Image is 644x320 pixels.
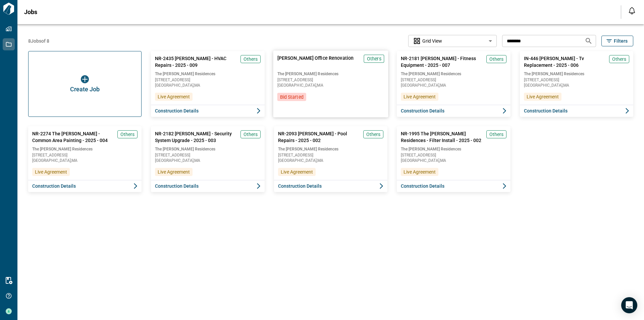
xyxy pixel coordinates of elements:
span: Others [120,131,135,138]
span: Live Agreement [158,169,190,175]
span: Others [489,131,503,138]
span: Grid View [422,38,442,44]
span: NR-1995 The [PERSON_NAME] Residences - Filter Install - 2025 - 002 [401,130,483,144]
span: [GEOGRAPHIC_DATA] , MA [277,83,384,87]
span: NR-2181 [PERSON_NAME] - Fitness Equipment - 2025 - 007 [401,55,483,68]
button: Open notification feed [627,5,637,16]
span: [PERSON_NAME] Office Renovation [277,55,353,68]
span: Jobs [24,9,37,15]
span: [STREET_ADDRESS] [32,153,138,157]
span: [STREET_ADDRESS] [277,78,384,82]
span: Others [244,131,258,138]
button: Construction Details [151,180,264,192]
span: [STREET_ADDRESS] [401,78,506,82]
span: [GEOGRAPHIC_DATA] , MA [278,158,383,163]
span: Others [367,55,381,62]
button: Construction Details [397,180,510,192]
button: Construction Details [397,105,510,117]
span: Others [244,56,258,62]
span: Construction Details [524,107,568,114]
span: NR-2093 [PERSON_NAME] - Pool Repairs - 2025 - 002 [278,130,361,144]
span: The [PERSON_NAME] Residences [278,146,383,152]
span: Construction Details [32,183,76,189]
span: The [PERSON_NAME] Residences [401,146,506,152]
button: Filters [601,36,633,46]
span: Create Job [70,86,100,93]
span: [STREET_ADDRESS] [278,153,383,157]
img: icon button [81,75,89,83]
span: [STREET_ADDRESS] [155,78,260,82]
button: Construction Details [520,105,633,117]
span: Live Agreement [527,93,559,100]
span: [STREET_ADDRESS] [524,78,629,82]
button: Construction Details [28,180,142,192]
span: The [PERSON_NAME] Residences [32,146,138,152]
span: The [PERSON_NAME] Residences [155,71,260,77]
span: Others [489,56,503,62]
span: Construction Details [401,107,444,114]
span: Live Agreement [281,169,313,175]
button: Construction Details [151,105,264,117]
span: IN-446 [PERSON_NAME] - Tv Replacement - 2025 - 006 [524,55,606,68]
span: NR-2435 [PERSON_NAME] - HVAC Repairs - 2025 - 009 [155,55,237,68]
span: [GEOGRAPHIC_DATA] , MA [155,158,260,163]
span: The [PERSON_NAME] Residences [401,71,506,77]
span: [GEOGRAPHIC_DATA] , MA [155,83,260,87]
span: Live Agreement [35,169,67,175]
span: Construction Details [155,107,199,114]
span: 8 Jobs of 8 [28,38,49,44]
span: Live Agreement [404,169,436,175]
span: Live Agreement [404,93,436,100]
span: [GEOGRAPHIC_DATA] , MA [401,83,506,87]
span: NR-2274 The [PERSON_NAME] - Common Area Painting - 2025 - 004 [32,130,115,144]
span: Bid Started [280,93,304,100]
span: [GEOGRAPHIC_DATA] , MA [401,158,506,163]
span: Others [366,131,380,138]
span: Others [612,56,626,62]
span: Construction Details [278,183,322,189]
div: Open Intercom Messenger [621,297,637,313]
span: Filters [614,38,628,44]
span: [GEOGRAPHIC_DATA] , MA [32,158,138,163]
span: [STREET_ADDRESS] [401,153,506,157]
span: The [PERSON_NAME] Residences [524,71,629,77]
span: [GEOGRAPHIC_DATA] , MA [524,83,629,87]
button: Construction Details [274,180,387,192]
span: Construction Details [401,183,444,189]
div: Without label [408,34,497,48]
span: The [PERSON_NAME] Residences [155,146,260,152]
span: NR-2182 [PERSON_NAME] - Security System Upgrade - 2025 - 003 [155,130,237,144]
span: [STREET_ADDRESS] [155,153,260,157]
span: Live Agreement [158,93,190,100]
span: Construction Details [155,183,199,189]
span: The [PERSON_NAME] Residences [277,71,384,76]
button: Search jobs [582,34,595,48]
